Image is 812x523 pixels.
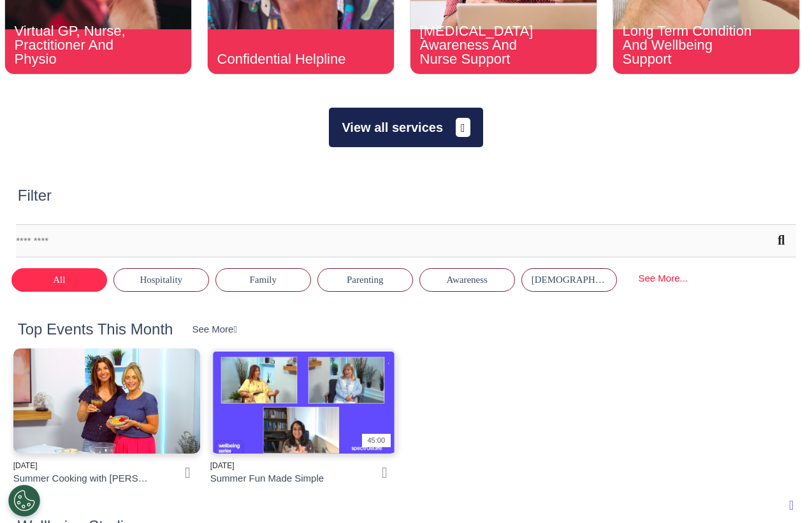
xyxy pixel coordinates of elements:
[210,460,351,471] div: [DATE]
[18,187,52,205] h2: Filter
[13,348,200,454] img: clare+and+ais.png
[210,471,324,486] div: Summer Fun Made Simple
[623,267,703,290] div: See More...
[419,268,515,292] button: Awareness
[329,108,482,147] button: View all services
[15,24,145,66] div: Virtual GP, Nurse, Practitioner And Physio
[192,322,237,337] div: See More
[210,348,397,454] img: Summer+Fun+Made+Simple.JPG
[18,320,173,339] h2: Top Events This Month
[215,268,311,292] button: Family
[13,471,154,486] div: Summer Cooking with [PERSON_NAME]: Fresh Flavours and Feel-Good Food
[113,268,209,292] button: Hospitality
[11,268,107,292] button: All
[13,460,154,471] div: [DATE]
[217,52,347,66] div: Confidential Helpline
[317,268,413,292] button: Parenting
[623,24,753,66] div: Long Term Condition And Wellbeing Support
[521,268,617,292] button: [DEMOGRAPHIC_DATA] Health
[8,485,40,517] button: Open Preferences
[420,24,550,66] div: [MEDICAL_DATA] Awareness And Nurse Support
[362,434,391,447] div: 45:00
